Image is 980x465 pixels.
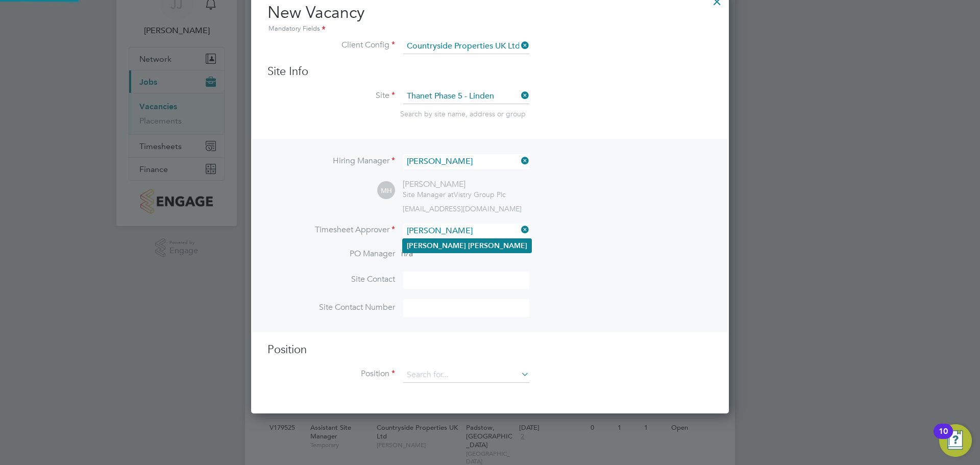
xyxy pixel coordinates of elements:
[403,154,529,169] input: Search for...
[267,40,395,51] label: Client Config
[403,190,454,199] span: Site Manager at
[267,302,395,313] label: Site Contact Number
[267,369,395,379] label: Position
[377,182,395,200] span: MH
[267,156,395,166] label: Hiring Manager
[403,89,529,104] input: Search for...
[267,342,713,357] h3: Position
[403,224,529,238] input: Search for...
[267,64,713,79] h3: Site Info
[403,190,506,199] div: Vistry Group Plc
[267,2,713,35] h2: New Vacancy
[403,39,529,54] input: Search for...
[407,241,466,250] b: [PERSON_NAME]
[403,368,529,383] input: Search for...
[267,274,395,285] label: Site Contact
[403,204,522,213] span: [EMAIL_ADDRESS][DOMAIN_NAME]
[468,241,527,250] b: [PERSON_NAME]
[939,424,972,457] button: Open Resource Center, 10 new notifications
[267,23,713,35] div: Mandatory Fields
[401,249,413,259] span: n/a
[939,431,948,445] div: 10
[400,109,526,118] span: Search by site name, address or group
[267,225,395,235] label: Timesheet Approver
[267,249,395,259] label: PO Manager
[267,90,395,101] label: Site
[403,179,506,190] div: [PERSON_NAME]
